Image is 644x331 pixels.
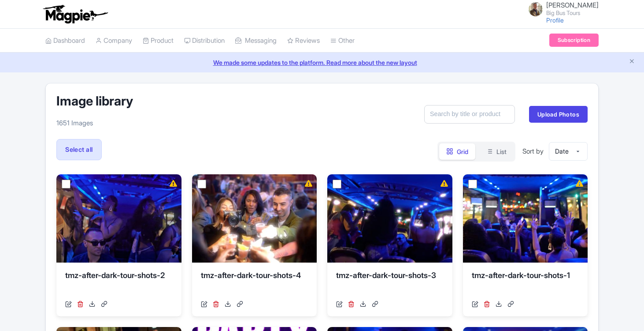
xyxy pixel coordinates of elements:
[330,29,355,53] a: Other
[629,57,635,67] button: Close announcement
[5,58,639,67] a: We made some updates to the platform. Read more about the new layout
[479,143,514,160] button: List
[45,29,85,53] a: Dashboard
[184,29,225,53] a: Distribution
[439,143,475,160] button: Grid
[472,270,579,296] div: tmz-after-dark-tour-shots-1
[287,29,320,53] a: Reviews
[546,16,564,24] a: Profile
[546,10,599,16] small: Big Bus Tours
[522,143,544,159] span: Sort by
[201,270,308,296] div: tmz-after-dark-tour-shots-4
[56,118,133,128] p: 1651 Images
[336,270,444,296] div: tmz-after-dark-tour-shots-3
[56,139,102,160] label: Select all
[529,106,588,123] a: Upload Photos
[96,29,132,53] a: Company
[549,34,599,47] a: Subscription
[235,29,277,53] a: Messaging
[65,270,173,296] div: tmz-after-dark-tour-shots-2
[41,4,109,24] img: logo-ab69f6fb50320c5b225c76a69d11143b.png
[143,29,174,53] a: Product
[56,94,133,108] h1: Image library
[424,105,515,124] input: Search by title or product
[546,1,599,9] span: [PERSON_NAME]
[529,2,543,16] img: ft7zigi60redcfov4fja.jpg
[523,2,599,16] a: [PERSON_NAME] Big Bus Tours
